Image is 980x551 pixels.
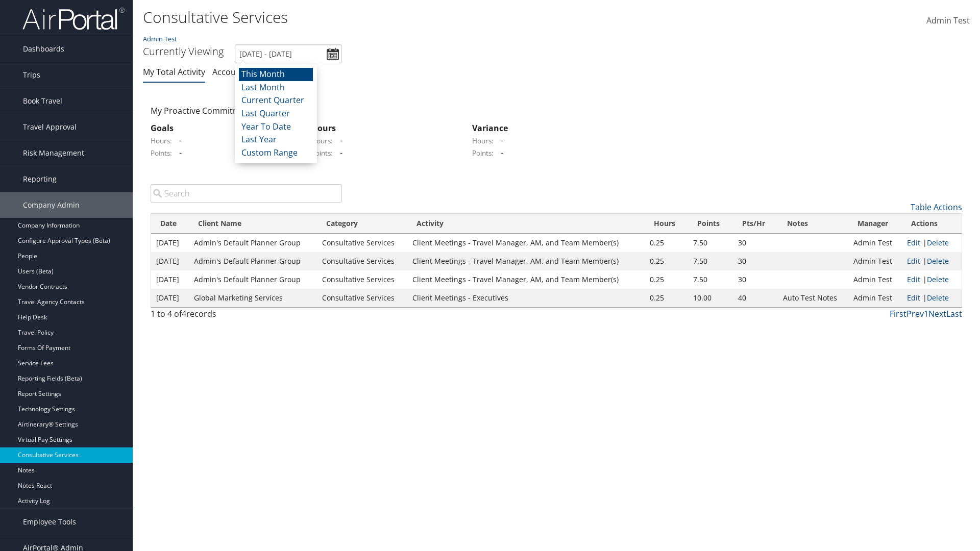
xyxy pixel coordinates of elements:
[911,202,962,213] a: Table Actions
[239,146,313,160] li: Custom Range
[907,238,920,247] a: Edit
[848,289,902,307] td: Admin Test
[472,148,494,158] label: Points:
[23,114,77,140] span: Travel Approval
[927,238,949,247] a: Delete
[688,270,732,289] td: 7.50
[143,7,694,28] h1: Consultative Services
[733,289,778,307] td: 40
[151,308,342,325] div: 1 to 4 of records
[733,252,778,270] td: 30
[23,166,57,192] span: Reporting
[151,136,172,146] label: Hours:
[645,289,688,307] td: 0.25
[496,135,503,146] span: -
[317,289,407,307] td: Consultative Services
[907,293,920,303] a: Edit
[239,68,313,81] li: This Month
[23,62,40,88] span: Trips
[174,147,182,158] span: -
[733,214,778,234] th: Pts/Hr
[151,214,189,234] th: Date: activate to sort column ascending
[143,105,304,117] div: My Proactive Commitment:
[645,214,688,234] th: Hours
[239,107,313,120] li: Last Quarter
[645,252,688,270] td: 0.25
[239,120,313,134] li: Year To Date
[174,135,182,146] span: -
[23,192,80,218] span: Company Admin
[688,214,732,234] th: Points
[946,308,962,319] a: Last
[902,252,962,270] td: |
[902,270,962,289] td: |
[151,122,174,134] strong: Goals
[927,256,949,266] a: Delete
[23,509,76,535] span: Employee Tools
[189,270,316,289] td: Admin's Default Planner Group
[688,289,732,307] td: 10.00
[407,270,645,289] td: Client Meetings - Travel Manager, AM, and Team Member(s)
[317,234,407,252] td: Consultative Services
[848,234,902,252] td: Admin Test
[927,274,949,284] a: Delete
[733,270,778,289] td: 30
[143,44,224,58] h3: Currently Viewing
[311,148,333,158] label: Points:
[143,34,177,43] a: Admin Test
[472,136,494,146] label: Hours:
[472,122,508,134] strong: Variance
[151,148,172,158] label: Points:
[143,66,205,78] a: My Total Activity
[239,94,313,107] li: Current Quarter
[733,234,778,252] td: 30
[496,147,503,158] span: -
[907,274,920,284] a: Edit
[23,36,64,62] span: Dashboards
[902,214,962,234] th: Actions
[23,140,84,166] span: Risk Management
[778,214,848,234] th: Notes
[151,252,189,270] td: [DATE]
[235,44,342,63] input: [DATE] - [DATE]
[151,289,189,307] td: [DATE]
[407,252,645,270] td: Client Meetings - Travel Manager, AM, and Team Member(s)
[926,5,970,37] a: Admin Test
[848,214,902,234] th: Manager: activate to sort column ascending
[645,234,688,252] td: 0.25
[189,252,316,270] td: Admin's Default Planner Group
[848,252,902,270] td: Admin Test
[151,270,189,289] td: [DATE]
[317,270,407,289] td: Consultative Services
[848,270,902,289] td: Admin Test
[407,289,645,307] td: Client Meetings - Executives
[927,293,949,303] a: Delete
[22,7,125,31] img: airportal-logo.png
[317,214,407,234] th: Category: activate to sort column ascending
[335,147,342,158] span: -
[924,308,928,319] a: 1
[151,184,342,203] input: Search
[688,252,732,270] td: 7.50
[890,308,906,319] a: First
[182,308,186,319] span: 4
[407,214,645,234] th: Activity: activate to sort column ascending
[407,234,645,252] td: Client Meetings - Travel Manager, AM, and Team Member(s)
[902,289,962,307] td: |
[778,289,848,307] td: Auto Test Notes
[688,234,732,252] td: 7.50
[189,289,316,307] td: Global Marketing Services
[902,234,962,252] td: |
[151,234,189,252] td: [DATE]
[906,308,924,319] a: Prev
[212,66,274,78] a: Account Activity
[189,234,316,252] td: Admin's Default Planner Group
[239,133,313,146] li: Last Year
[907,256,920,266] a: Edit
[189,214,316,234] th: Client Name
[23,88,62,114] span: Book Travel
[239,81,313,94] li: Last Month
[928,308,946,319] a: Next
[926,15,970,26] span: Admin Test
[317,252,407,270] td: Consultative Services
